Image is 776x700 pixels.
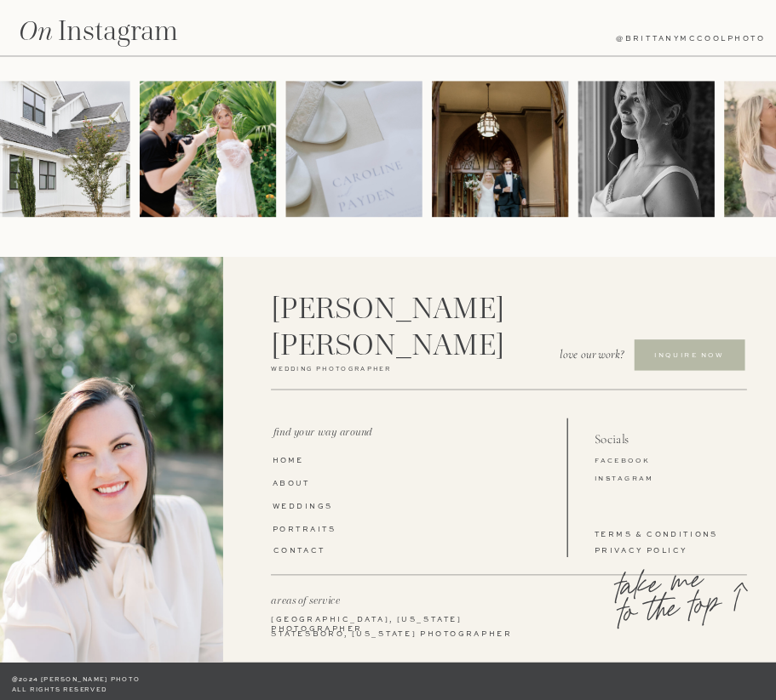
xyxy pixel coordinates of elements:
a: Privacy Policy [595,547,723,557]
a: @brittanymccoolphoto [528,34,765,46]
a: Terms & Conditions [595,530,723,540]
a: FACEBOOK [595,456,668,466]
nav: areas of service [241,593,370,603]
a: WEddings [273,502,343,512]
a: Portraits [273,525,354,535]
p: FIND YOUR WAY Around [273,424,405,435]
a: [GEOGRAPHIC_DATA], [US_STATE] Photographer [271,615,495,625]
a: Inquire NOw [634,350,745,373]
a: About [273,479,321,489]
img: I never expect any of these things from my couples but most go above and beyond even these things... [578,81,715,217]
p: Socials [595,430,706,450]
a: Statesboro, [US_STATE] Photographer [271,629,519,640]
a: Contact [273,547,344,557]
a: to the top [619,590,769,668]
img: I don’t deserve all the titles I’m blessed to hold. But gosh am I thankful for them! Wife, mom, e... [140,81,276,217]
img: What do you do when you’re accidentally 40 minutes early to an in-home session in Savannah? LOCAT... [432,81,568,217]
p: [PERSON_NAME] [PERSON_NAME] [271,289,493,365]
a: take me [617,564,767,641]
img: Things you don’t want to forget for your wedding day: - Bridal Gown - Shoes - Veil - Boutonnières... [286,81,422,217]
p: On [19,17,69,42]
p: love our work? [498,345,624,367]
a: Home [273,456,342,466]
h2: wedding photographer [271,365,468,374]
p: Instagram [58,17,177,49]
a: INSTAGRAM [595,474,674,484]
p: @2024 [PERSON_NAME] Photo All Rights Reserved [12,674,474,688]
